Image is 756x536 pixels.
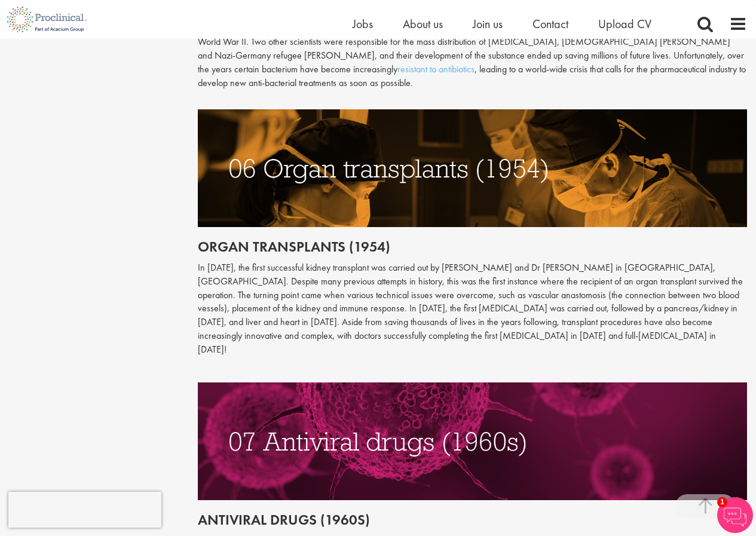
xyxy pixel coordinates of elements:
[198,261,747,357] p: In [DATE], the first successful kidney transplant was carried out by [PERSON_NAME] and Dr [PERSON...
[198,239,747,255] h2: Organ transplants (1954)
[598,16,651,32] a: Upload CV
[532,16,568,32] a: Contact
[8,492,161,528] iframe: reCAPTCHA
[353,16,373,32] a: Jobs
[198,510,370,529] span: Antiviral drugs (1960s)
[473,16,503,32] a: Join us
[717,497,727,507] span: 1
[717,497,753,533] img: Chatbot
[397,63,475,75] a: resistant to antibiotics
[403,16,443,32] a: About us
